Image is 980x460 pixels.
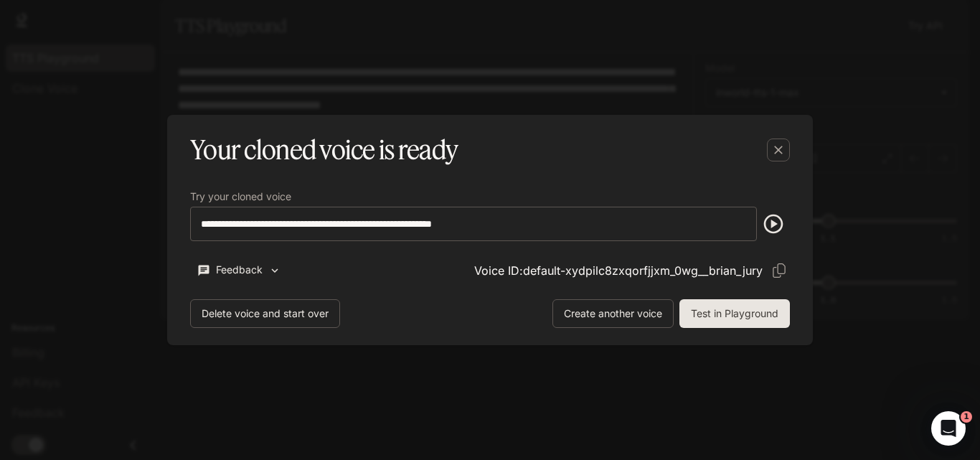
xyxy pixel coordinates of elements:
[190,192,291,202] p: Try your cloned voice
[768,260,790,281] button: Copy Voice ID
[190,299,340,328] button: Delete voice and start over
[552,299,674,328] button: Create another voice
[190,258,288,282] button: Feedback
[679,299,790,328] button: Test in Playground
[474,262,763,279] p: Voice ID: default-xydpilc8zxqorfjjxm_0wg__brian_jury
[931,411,966,446] iframe: Intercom live chat
[961,411,972,423] span: 1
[190,132,458,168] h5: Your cloned voice is ready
